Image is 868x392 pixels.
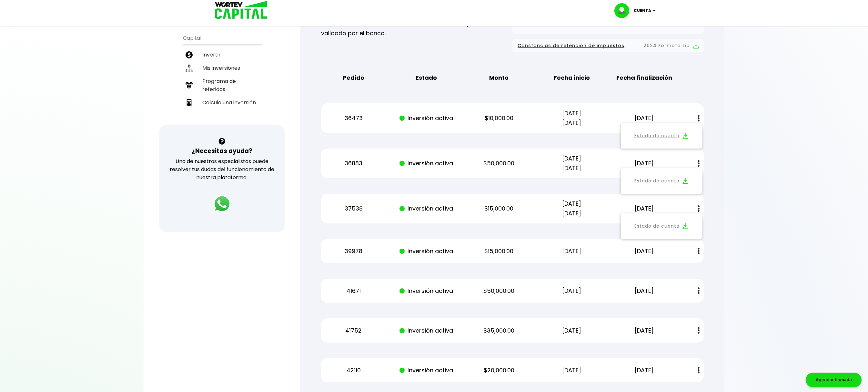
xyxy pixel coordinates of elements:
[396,204,457,213] p: Inversión activa
[614,159,675,168] p: [DATE]
[634,132,680,140] a: Estado de cuenta
[625,217,698,235] button: Estado de cuenta
[806,373,862,387] div: Agendar llamada
[489,73,509,83] b: Monto
[625,127,698,145] button: Estado de cuenta
[396,113,457,123] p: Inversión activa
[651,10,660,12] img: icon-down
[614,366,675,375] p: [DATE]
[625,172,698,190] button: Estado de cuenta
[541,199,602,218] p: [DATE] [DATE]
[541,246,602,256] p: [DATE]
[554,73,590,83] b: Fecha inicio
[343,73,364,83] b: Pedido
[468,366,530,375] p: $20,000.00
[183,61,261,75] a: Mis inversiones
[323,204,384,213] p: 37538
[634,177,680,185] a: Estado de cuenta
[396,286,457,296] p: Inversión activa
[323,113,384,123] p: 36473
[183,96,261,109] a: Calcula una inversión
[186,99,193,106] img: calculadora-icon.17d418c4.svg
[186,51,193,58] img: invertir-icon.b3b967d7.svg
[396,246,457,256] p: Inversión activa
[183,31,261,125] ul: Capital
[541,326,602,335] p: [DATE]
[468,204,530,213] p: $15,000.00
[518,42,624,50] span: Constancias de retención de impuestos
[614,286,675,296] p: [DATE]
[468,113,530,123] p: $10,000.00
[186,82,193,89] img: recomiendanos-icon.9b8e9327.svg
[323,366,384,375] p: 42110
[518,42,699,50] button: Constancias de retención de impuestos2024 Formato zip
[616,73,672,83] b: Fecha finalización
[396,159,457,168] p: Inversión activa
[213,195,231,213] img: logos_whatsapp-icon.242b2217.svg
[183,75,261,96] a: Programa de referidos
[468,286,530,296] p: $50,000.00
[323,246,384,256] p: 39978
[168,157,277,181] p: Uno de nuestros especialistas puede resolver tus dudas del funcionamiento de nuestra plataforma.
[186,65,193,72] img: inversiones-icon.6695dc30.svg
[614,3,634,18] img: profile-image
[634,222,680,230] a: Estado de cuenta
[541,286,602,296] p: [DATE]
[396,366,457,375] p: Inversión activa
[468,326,530,335] p: $35,000.00
[323,326,384,335] p: 41752
[323,159,384,168] p: 36883
[541,366,602,375] p: [DATE]
[468,159,530,168] p: $50,000.00
[614,246,675,256] p: [DATE]
[192,146,252,156] h3: ¿Necesitas ayuda?
[614,326,675,335] p: [DATE]
[614,113,675,123] p: [DATE]
[416,73,437,83] b: Estado
[323,286,384,296] p: 41671
[541,154,602,173] p: [DATE] [DATE]
[634,6,651,15] p: Cuenta
[541,108,602,128] p: [DATE] [DATE]
[396,326,457,335] p: Inversión activa
[468,246,530,256] p: $15,000.00
[183,48,261,61] a: Invertir
[614,204,675,213] p: [DATE]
